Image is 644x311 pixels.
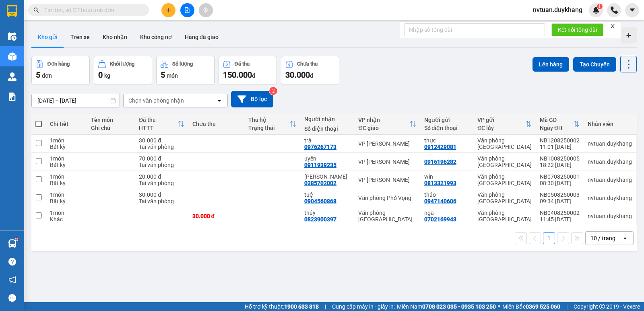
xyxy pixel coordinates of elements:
div: Chưa thu [297,61,318,67]
th: Toggle SortBy [354,113,420,135]
sup: 1 [15,238,18,241]
div: 30.000 đ [192,213,240,219]
span: ⚪️ [498,305,500,308]
span: Hỗ trợ kỹ thuật: [245,302,319,311]
th: Toggle SortBy [473,113,536,135]
strong: 1900 633 818 [284,303,319,310]
div: Khối lượng [110,61,134,67]
div: Chi tiết [50,121,83,127]
img: warehouse-icon [8,32,17,41]
div: 0947140606 [424,198,456,204]
th: Toggle SortBy [244,113,300,135]
div: Văn phòng [GEOGRAPHIC_DATA] [477,210,532,222]
span: message [8,294,16,302]
button: Lên hàng [533,57,569,72]
span: 1 [598,4,601,9]
div: nvtuan.duykhang [588,140,632,147]
img: icon-new-feature [592,6,600,14]
button: Hàng đã giao [178,27,225,47]
span: 30.000 [285,70,310,80]
div: nvtuan.duykhang [588,159,632,165]
div: VP [PERSON_NAME] [358,140,416,147]
div: VP [PERSON_NAME] [358,159,416,165]
div: 30.000 đ [139,192,184,198]
div: Bất kỳ [50,144,83,150]
div: tuệ [304,192,350,198]
div: Ngày ĐH [540,125,573,131]
div: Số điện thoại [304,126,350,132]
button: 1 [543,232,555,244]
span: Miền Nam [397,302,496,311]
span: plus [166,7,171,13]
span: notification [8,276,16,284]
div: Tạo kho hàng mới [621,27,637,43]
button: file-add [180,3,194,17]
span: Miền Bắc [502,302,560,311]
button: Trên xe [64,27,96,47]
img: warehouse-icon [8,239,17,248]
img: warehouse-icon [8,52,17,61]
div: trà [304,137,350,144]
div: thúy [304,210,350,216]
span: nvtuan.duykhang [526,5,589,15]
div: Đã thu [139,117,178,123]
div: 09:34 [DATE] [540,198,580,204]
span: copyright [599,304,605,309]
span: aim [203,7,208,13]
div: NB1008250005 [540,155,580,162]
div: VP nhận [358,117,409,123]
button: Đơn hàng5đơn [31,56,90,85]
div: VP gửi [477,117,525,123]
span: 5 [161,70,165,80]
div: 1 món [50,192,83,198]
span: | [566,302,568,311]
div: 10 / trang [590,234,615,242]
span: kg [104,72,110,79]
div: 0916196282 [424,159,456,165]
span: món [167,72,178,79]
div: Số lượng [172,61,193,67]
div: NB1208250002 [540,137,580,144]
span: question-circle [8,258,16,266]
div: VP [PERSON_NAME] [358,177,416,183]
div: Tên món [91,117,131,123]
div: Văn phòng [GEOGRAPHIC_DATA] [477,192,532,204]
div: 0823900397 [304,216,336,222]
button: Kho công nợ [134,27,178,47]
div: NB0408250002 [540,210,580,216]
div: Thu hộ [248,117,290,123]
div: 30.000 đ [139,137,184,144]
button: Kho gửi [31,27,64,47]
div: Chọn văn phòng nhận [128,97,184,105]
div: Người nhận [304,116,350,122]
div: 0912429081 [424,144,456,150]
div: Số điện thoại [424,125,469,131]
div: Văn phòng [GEOGRAPHIC_DATA] [477,137,532,150]
span: search [33,7,39,13]
div: 18:22 [DATE] [540,162,580,168]
img: logo-vxr [7,5,17,17]
div: 1 món [50,173,83,180]
strong: 0708 023 035 - 0935 103 250 [422,303,496,310]
button: Kết nối tổng đài [551,23,603,36]
div: 0813321993 [424,180,456,186]
div: Đơn hàng [47,61,70,67]
button: Số lượng5món [156,56,215,85]
input: Select a date range. [32,94,120,107]
div: 11:01 [DATE] [540,144,580,150]
button: Kho nhận [96,27,134,47]
div: Bất kỳ [50,162,83,168]
div: Văn phòng [GEOGRAPHIC_DATA] [358,210,416,222]
div: 0702169943 [424,216,456,222]
div: uyên [304,155,350,162]
button: Chưa thu30.000đ [281,56,339,85]
th: Toggle SortBy [536,113,584,135]
strong: 0369 525 060 [526,303,560,310]
div: Tại văn phòng [139,198,184,204]
div: nvtuan.duykhang [588,177,632,183]
button: aim [199,3,213,17]
div: 08:30 [DATE] [540,180,580,186]
span: 150.000 [223,70,252,80]
div: ĐC lấy [477,125,525,131]
sup: 2 [269,87,277,95]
